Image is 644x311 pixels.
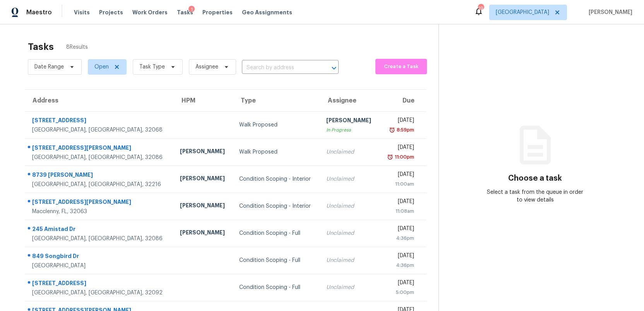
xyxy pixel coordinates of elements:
th: Assignee [320,90,379,111]
th: HPM [174,90,233,111]
img: Overdue Alarm Icon [389,126,395,134]
span: Assignee [195,63,218,71]
div: [PERSON_NAME] [326,116,373,126]
span: [PERSON_NAME] [586,9,632,16]
div: 4:36pm [385,261,414,269]
div: [GEOGRAPHIC_DATA], [GEOGRAPHIC_DATA], 32086 [32,235,168,243]
div: [STREET_ADDRESS] [32,279,168,289]
div: [STREET_ADDRESS][PERSON_NAME] [32,198,168,208]
div: [PERSON_NAME] [180,147,227,157]
th: Due [379,90,426,111]
div: 849 Songbird Dr [32,252,168,262]
div: [STREET_ADDRESS][PERSON_NAME] [32,144,168,154]
div: [GEOGRAPHIC_DATA], [GEOGRAPHIC_DATA], 32068 [32,126,168,134]
div: [DATE] [385,279,414,289]
div: [DATE] [385,171,414,180]
div: Unclaimed [326,175,373,183]
div: 245 Amistad Dr [32,225,168,235]
div: 5:00pm [385,289,414,296]
span: Work Orders [132,9,168,16]
span: Visits [74,9,90,16]
div: [DATE] [385,225,414,234]
div: [GEOGRAPHIC_DATA] [32,262,168,270]
div: Condition Scoping - Interior [239,175,314,183]
img: Overdue Alarm Icon [387,153,393,161]
div: [PERSON_NAME] [180,202,227,211]
span: Task Type [139,63,165,71]
div: Unclaimed [326,202,373,210]
div: 19 [478,5,483,12]
div: [PERSON_NAME] [180,229,227,238]
div: [PERSON_NAME] [180,174,227,184]
h3: Choose a task [508,174,562,182]
div: 8:59pm [395,126,414,134]
div: Walk Proposed [239,148,314,156]
div: Condition Scoping - Interior [239,202,314,210]
div: Unclaimed [326,256,373,264]
div: Unclaimed [326,148,373,156]
div: Unclaimed [326,284,373,291]
div: Unclaimed [326,229,373,237]
div: 1 [188,6,195,14]
div: 4:36pm [385,234,414,242]
div: 8739 [PERSON_NAME] [32,171,168,181]
div: [GEOGRAPHIC_DATA], [GEOGRAPHIC_DATA], 32092 [32,289,168,297]
span: Maestro [26,9,52,16]
span: Properties [202,9,233,16]
div: Macclenny, FL, 32063 [32,208,168,215]
div: [GEOGRAPHIC_DATA], [GEOGRAPHIC_DATA], 32216 [32,181,168,188]
button: Open [329,63,339,73]
span: Tasks [177,10,193,15]
span: Date Range [34,63,64,71]
div: [DATE] [385,116,414,126]
th: Address [25,90,174,111]
span: Create a Task [379,62,423,71]
div: Condition Scoping - Full [239,256,314,264]
h2: Tasks [28,43,54,51]
div: In Progress [326,126,373,134]
button: Create a Task [375,59,427,74]
div: Condition Scoping - Full [239,284,314,291]
div: 11:08am [385,207,414,215]
div: 11:00am [385,180,414,188]
div: [DATE] [385,198,414,207]
span: Projects [99,9,123,16]
div: [STREET_ADDRESS] [32,116,168,126]
input: Search by address [242,62,317,74]
div: Walk Proposed [239,121,314,129]
th: Type [233,90,320,111]
div: Condition Scoping - Full [239,229,314,237]
div: [GEOGRAPHIC_DATA], [GEOGRAPHIC_DATA], 32086 [32,154,168,161]
div: Select a task from the queue in order to view details [487,188,583,204]
span: Geo Assignments [242,9,292,16]
span: 8 Results [66,43,88,51]
div: 11:00pm [393,153,414,161]
span: Open [94,63,109,71]
div: [DATE] [385,144,414,153]
span: [GEOGRAPHIC_DATA] [496,9,549,16]
div: [DATE] [385,252,414,261]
